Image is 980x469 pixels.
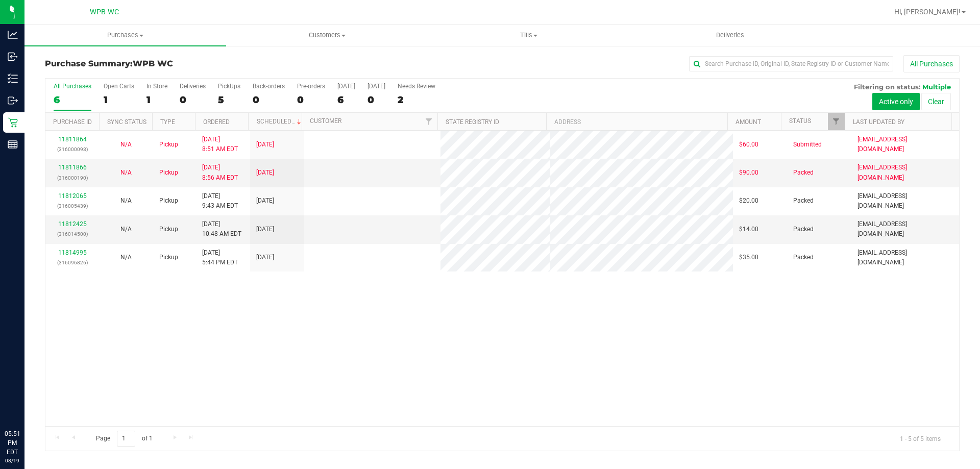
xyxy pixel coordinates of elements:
[120,254,132,261] span: Not Applicable
[257,118,303,125] a: Scheduled
[159,168,178,178] span: Pickup
[159,196,178,206] span: Pickup
[10,387,41,418] iframe: Resource center
[202,219,241,239] span: [DATE] 10:48 AM EDT
[52,258,93,267] p: (316096826)
[8,52,18,62] inline-svg: Inbound
[857,219,953,239] span: [EMAIL_ADDRESS][DOMAIN_NAME]
[793,196,814,206] span: Packed
[120,168,132,178] button: N/A
[218,83,240,90] div: PickUps
[736,118,761,126] a: Amount
[218,94,240,106] div: 5
[853,118,904,126] a: Last Updated By
[921,93,951,110] button: Clear
[202,163,238,182] span: [DATE] 8:56 AM EDT
[922,83,951,91] span: Multiple
[857,191,953,211] span: [EMAIL_ADDRESS][DOMAIN_NAME]
[256,253,274,262] span: [DATE]
[54,83,91,90] div: All Purchases
[428,24,629,46] a: Tills
[146,94,167,106] div: 1
[256,140,274,150] span: [DATE]
[120,226,132,233] span: Not Applicable
[5,429,20,457] p: 05:51 PM EDT
[256,225,274,234] span: [DATE]
[629,24,831,46] a: Deliveries
[739,140,758,150] span: $60.00
[828,113,845,130] a: Filter
[226,24,428,46] a: Customers
[689,56,893,71] input: Search Purchase ID, Original ID, State Registry ID or Customer Name...
[45,59,350,68] h3: Purchase Summary:
[159,253,178,262] span: Pickup
[24,24,226,46] a: Purchases
[159,140,178,150] span: Pickup
[202,135,238,154] span: [DATE] 8:51 AM EDT
[24,31,226,40] span: Purchases
[857,248,953,267] span: [EMAIL_ADDRESS][DOMAIN_NAME]
[398,83,435,90] div: Needs Review
[793,253,814,262] span: Packed
[892,431,949,446] span: 1 - 5 of 5 items
[428,31,629,40] span: Tills
[5,457,20,464] p: 08/19
[133,59,173,68] span: WPB WC
[120,197,132,204] span: Not Applicable
[8,30,18,40] inline-svg: Analytics
[702,31,758,40] span: Deliveries
[421,113,437,130] a: Filter
[52,144,93,154] p: (316000093)
[793,168,814,178] span: Packed
[180,83,206,90] div: Deliveries
[120,140,132,150] button: N/A
[398,94,435,106] div: 2
[857,163,953,182] span: [EMAIL_ADDRESS][DOMAIN_NAME]
[90,8,119,16] span: WPB WC
[52,201,93,211] p: (316005439)
[58,136,87,143] a: 11811864
[256,196,274,206] span: [DATE]
[854,83,920,91] span: Filtering on status:
[159,225,178,234] span: Pickup
[120,169,132,176] span: Not Applicable
[739,196,758,206] span: $20.00
[58,220,87,228] a: 11812425
[857,135,953,154] span: [EMAIL_ADDRESS][DOMAIN_NAME]
[739,168,758,178] span: $90.00
[180,94,206,106] div: 0
[117,431,135,447] input: 1
[120,225,132,234] button: N/A
[337,83,355,90] div: [DATE]
[53,118,92,126] a: Purchase ID
[8,95,18,106] inline-svg: Outbound
[120,253,132,262] button: N/A
[120,141,132,148] span: Not Applicable
[793,140,822,150] span: Submitted
[202,191,238,211] span: [DATE] 9:43 AM EDT
[789,117,811,125] a: Status
[872,93,920,110] button: Active only
[894,8,961,16] span: Hi, [PERSON_NAME]!
[104,83,134,90] div: Open Carts
[367,83,385,90] div: [DATE]
[253,83,285,90] div: Back-orders
[253,94,285,106] div: 0
[104,94,134,106] div: 1
[87,431,161,447] span: Page of 1
[8,73,18,84] inline-svg: Inventory
[58,192,87,200] a: 11812065
[337,94,355,106] div: 6
[58,249,87,256] a: 11814995
[446,118,499,126] a: State Registry ID
[52,173,93,183] p: (316000190)
[107,118,146,126] a: Sync Status
[310,117,341,125] a: Customer
[227,31,427,40] span: Customers
[160,118,175,126] a: Type
[203,118,230,126] a: Ordered
[367,94,385,106] div: 0
[546,113,727,131] th: Address
[146,83,167,90] div: In Store
[793,225,814,234] span: Packed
